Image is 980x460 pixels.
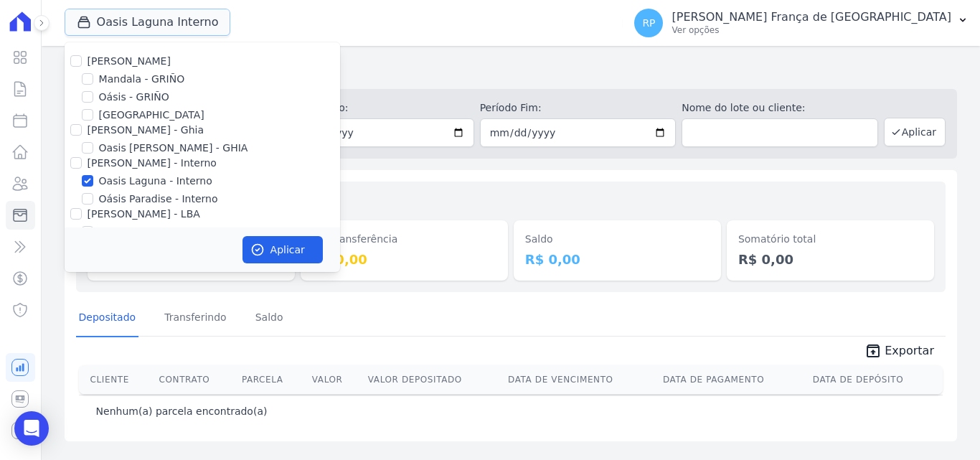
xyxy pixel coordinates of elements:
[236,365,306,394] th: Parcela
[502,365,657,394] th: Data de Vencimento
[253,300,286,337] a: Saldo
[99,174,212,189] label: Oasis Laguna - Interno
[278,100,474,116] label: Período Inicío:
[88,55,171,67] label: [PERSON_NAME]
[362,365,502,394] th: Valor Depositado
[807,365,943,394] th: Data de Depósito
[154,365,236,394] th: Contrato
[161,300,230,337] a: Transferindo
[88,124,204,136] label: [PERSON_NAME] - Ghia
[672,10,951,24] p: [PERSON_NAME] França de [GEOGRAPHIC_DATA]
[65,57,957,83] h2: Minha Carteira
[525,250,710,269] dd: R$ 0,00
[14,411,49,446] div: Open Intercom Messenger
[96,404,268,418] p: Nenhum(a) parcela encontrado(a)
[99,72,185,87] label: Mandala - GRIÑO
[672,24,951,36] p: Ver opções
[623,3,980,43] button: RP [PERSON_NAME] França de [GEOGRAPHIC_DATA] Ver opções
[312,250,496,269] dd: R$ 0,00
[480,100,677,116] label: Período Fim:
[885,342,934,360] span: Exportar
[79,365,154,394] th: Cliente
[312,232,496,247] dt: Em transferência
[642,18,655,28] span: RP
[738,232,923,247] dt: Somatório total
[657,365,807,394] th: Data de Pagamento
[99,225,196,240] label: Oasis Laguna - LBA
[864,342,882,360] i: unarchive
[99,90,169,105] label: Oásis - GRIÑO
[65,9,231,36] button: Oasis Laguna Interno
[99,192,218,207] label: Oásis Paradise - Interno
[306,365,362,394] th: Valor
[99,141,248,156] label: Oasis [PERSON_NAME] - GHIA
[738,250,923,269] dd: R$ 0,00
[682,100,878,116] label: Nome do lote ou cliente:
[853,342,946,362] a: unarchive Exportar
[884,118,946,146] button: Aplicar
[76,300,139,337] a: Depositado
[242,236,323,263] button: Aplicar
[88,208,200,220] label: [PERSON_NAME] - LBA
[99,108,204,123] label: [GEOGRAPHIC_DATA]
[88,157,217,169] label: [PERSON_NAME] - Interno
[525,232,710,247] dt: Saldo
